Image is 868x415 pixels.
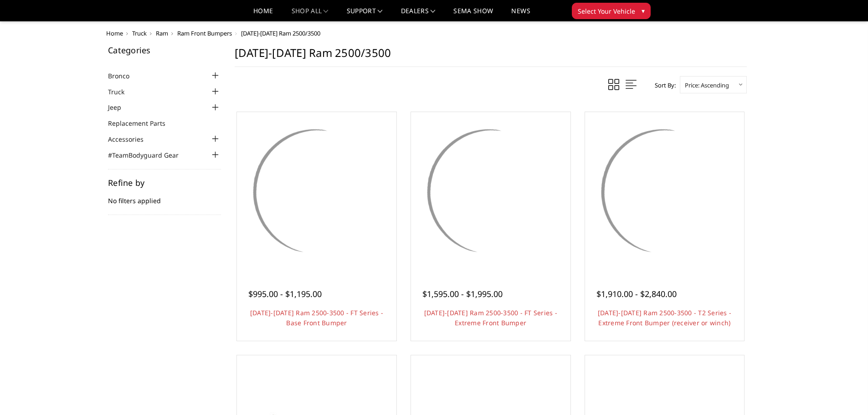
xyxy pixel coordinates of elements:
span: Select Your Vehicle [578,6,635,16]
a: Home [253,8,273,21]
a: Ram [156,29,168,37]
a: 2019-2025 Ram 2500-3500 - FT Series - Extreme Front Bumper 2019-2025 Ram 2500-3500 - FT Series - ... [413,114,568,269]
a: 2019-2025 Ram 2500-3500 - T2 Series - Extreme Front Bumper (receiver or winch) 2019-2025 Ram 2500... [587,114,742,269]
a: Truck [132,29,147,37]
a: [DATE]-[DATE] Ram 2500-3500 - FT Series - Extreme Front Bumper [424,308,557,327]
div: No filters applied [108,179,221,215]
h1: [DATE]-[DATE] Ram 2500/3500 [235,46,747,67]
a: Truck [108,87,136,97]
h5: Refine by [108,179,221,187]
h5: Categories [108,46,221,54]
button: Select Your Vehicle [572,3,651,19]
span: $1,595.00 - $1,995.00 [422,288,503,299]
a: shop all [292,8,329,21]
img: 2019-2025 Ram 2500-3500 - FT Series - Base Front Bumper [239,114,394,269]
span: $995.00 - $1,195.00 [248,288,322,299]
a: Jeep [108,102,133,112]
a: SEMA Show [453,8,493,21]
a: Dealers [401,8,436,21]
a: News [511,8,530,21]
a: Accessories [108,134,155,144]
iframe: Chat Widget [822,371,868,415]
a: Home [106,29,123,37]
a: Replacement Parts [108,118,177,128]
span: [DATE]-[DATE] Ram 2500/3500 [241,29,320,37]
a: [DATE]-[DATE] Ram 2500-3500 - FT Series - Base Front Bumper [250,308,383,327]
a: Ram Front Bumpers [177,29,232,37]
a: [DATE]-[DATE] Ram 2500-3500 - T2 Series - Extreme Front Bumper (receiver or winch) [598,308,731,327]
a: Support [347,8,383,21]
a: #TeamBodyguard Gear [108,150,190,160]
span: $1,910.00 - $2,840.00 [596,288,677,299]
label: Sort By: [650,78,676,92]
span: ▾ [642,6,645,15]
a: Bronco [108,71,141,81]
